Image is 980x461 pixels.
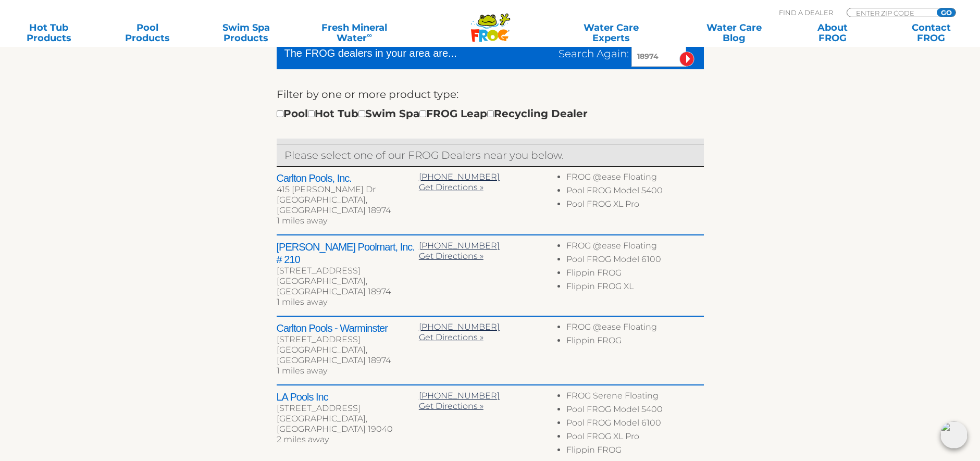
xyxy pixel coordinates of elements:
[679,52,694,67] input: Submit
[367,31,372,39] sup: ∞
[277,266,419,276] div: [STREET_ADDRESS]
[566,172,703,185] li: FROG @ease Floating
[277,195,419,216] div: [GEOGRAPHIC_DATA], [GEOGRAPHIC_DATA] 18974
[419,172,500,182] a: [PHONE_NUMBER]
[549,22,674,43] a: Water CareExperts
[284,45,494,61] div: The FROG dealers in your area are...
[566,185,703,199] li: Pool FROG Model 5400
[419,401,483,411] a: Get Directions »
[208,22,284,43] a: Swim SpaProducts
[306,22,402,43] a: Fresh MineralWater∞
[277,334,419,345] div: [STREET_ADDRESS]
[566,254,703,268] li: Pool FROG Model 6100
[277,241,419,266] h2: [PERSON_NAME] Poolmart, Inc. # 210
[566,281,703,295] li: Flippin FROG XL
[559,47,629,60] span: Search Again:
[566,241,703,254] li: FROG @ease Floating
[277,434,329,444] span: 2 miles away
[566,335,703,349] li: Flippin FROG
[566,418,703,431] li: Pool FROG Model 6100
[277,105,588,122] div: Pool Hot Tub Swim Spa FROG Leap Recycling Dealer
[566,431,703,445] li: Pool FROG XL Pro
[277,345,419,366] div: [GEOGRAPHIC_DATA], [GEOGRAPHIC_DATA] 18974
[277,297,327,307] span: 1 miles away
[277,86,458,103] label: Filter by one or more product type:
[566,445,703,458] li: Flippin FROG
[419,241,500,251] a: [PHONE_NUMBER]
[566,268,703,281] li: Flippin FROG
[779,8,833,17] p: Find A Dealer
[566,322,703,335] li: FROG @ease Floating
[419,182,483,192] a: Get Directions »
[277,172,419,184] h2: Carlton Pools, Inc.
[940,421,967,448] img: openIcon
[566,199,703,213] li: Pool FROG XL Pro
[277,276,419,297] div: [GEOGRAPHIC_DATA], [GEOGRAPHIC_DATA] 18974
[937,8,956,17] input: GO
[419,322,500,332] a: [PHONE_NUMBER]
[277,322,419,334] h2: Carlton Pools - Warminster
[794,22,871,43] a: AboutFROG
[419,391,500,401] a: [PHONE_NUMBER]
[277,391,419,403] h2: LA Pools Inc
[277,216,327,226] span: 1 miles away
[696,22,772,43] a: Water CareBlog
[277,403,419,414] div: [STREET_ADDRESS]
[566,391,703,404] li: FROG Serene Floating
[109,22,185,43] a: PoolProducts
[277,184,419,195] div: 415 [PERSON_NAME] Dr
[284,147,696,164] p: Please select one of our FROG Dealers near you below.
[277,366,327,376] span: 1 miles away
[855,8,925,17] input: Zip Code Form
[277,414,419,434] div: [GEOGRAPHIC_DATA], [GEOGRAPHIC_DATA] 19040
[893,22,970,43] a: ContactFROG
[10,22,87,43] a: Hot TubProducts
[566,404,703,418] li: Pool FROG Model 5400
[419,332,483,342] a: Get Directions »
[419,251,483,261] a: Get Directions »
